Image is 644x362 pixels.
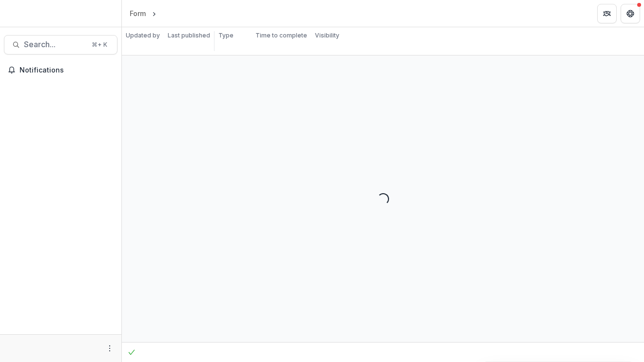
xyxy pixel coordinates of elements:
button: More [104,343,116,354]
nav: breadcrumb [126,6,200,20]
div: Form [130,8,146,18]
span: Search... [24,40,86,49]
button: Partners [597,4,617,23]
div: ⌘ + K [90,39,109,50]
p: Type [218,31,234,40]
a: Form [126,6,150,20]
p: Visibility [315,31,339,40]
p: Updated by [126,31,160,40]
button: Search... [4,35,117,54]
p: Last published [168,31,210,40]
p: Time to complete [255,31,307,40]
span: Notifications [20,66,114,74]
button: Notifications [4,62,117,78]
button: Get Help [621,4,640,23]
